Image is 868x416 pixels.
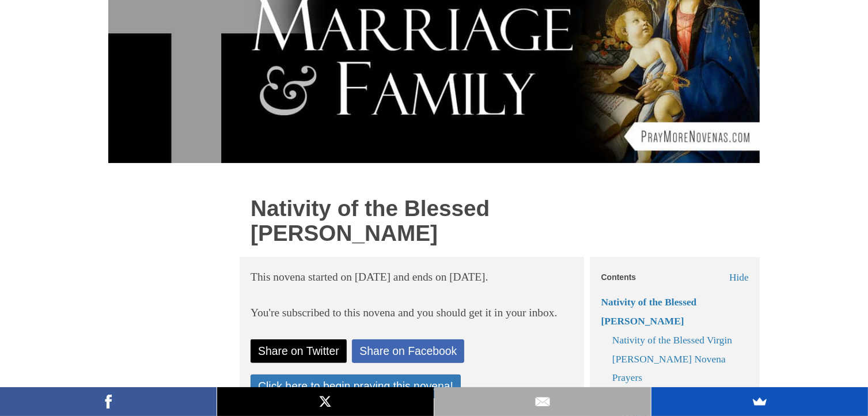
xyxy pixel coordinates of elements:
p: This novena started on [DATE] and ends on [DATE]. [251,268,573,287]
a: Email [434,387,651,416]
img: X [317,393,334,410]
img: Facebook [100,393,117,410]
a: Click here to begin praying this novena! [251,375,461,398]
a: Share on Twitter [251,339,347,363]
a: Nativity of the Blessed Virgin [PERSON_NAME] Novena Prayers [612,334,732,384]
h5: Contents [601,273,636,282]
a: Share on Facebook [352,339,464,363]
img: Email [534,393,551,410]
a: SumoMe [651,387,868,416]
a: Nativity of the Blessed [PERSON_NAME] [601,296,697,327]
img: SumoMe [751,393,768,410]
span: Hide [729,271,749,283]
h1: Nativity of the Blessed [PERSON_NAME] [251,196,573,245]
p: You're subscribed to this novena and you should get it in your inbox. [251,304,573,323]
a: X [217,387,434,416]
